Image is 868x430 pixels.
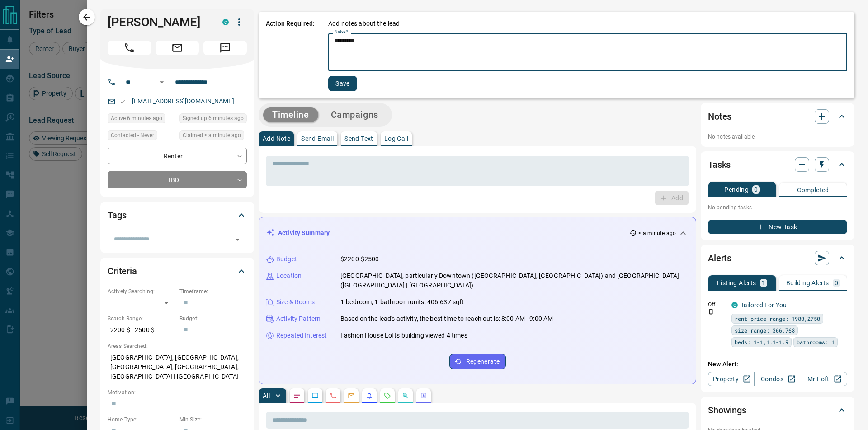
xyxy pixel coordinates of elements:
p: Based on the lead's activity, the best time to reach out is: 8:00 AM - 9:00 AM [340,314,553,324]
p: Timeframe: [179,287,247,296]
div: condos.ca [731,302,738,308]
a: Mr.Loft [801,372,847,386]
p: Activity Pattern [276,314,321,324]
button: Campaigns [322,107,387,122]
svg: Notes [293,392,301,399]
p: < a minute ago [638,229,676,237]
span: Claimed < a minute ago [183,131,241,140]
p: Search Range: [108,314,175,323]
p: New Alert: [708,360,847,369]
div: Tasks [708,154,847,176]
button: Open [156,77,167,88]
p: Home Type: [108,416,175,424]
div: Alerts [708,247,847,269]
p: 1 [762,280,765,286]
div: Notes [708,106,847,127]
h2: Alerts [708,251,731,265]
span: Contacted - Never [111,131,154,140]
div: Criteria [108,260,247,282]
p: Actively Searching: [108,287,175,296]
p: 0 [835,280,838,286]
p: No notes available [708,133,847,141]
h1: [PERSON_NAME] [108,15,209,29]
button: Timeline [263,107,318,122]
span: size range: 366,768 [735,326,795,335]
svg: Requests [384,392,391,399]
p: Send Text [344,135,373,142]
p: Fashion House Lofts building viewed 4 times [340,331,467,340]
p: Send Email [301,135,334,142]
p: 1-bedroom, 1-bathroom units, 406-637 sqft [340,297,464,307]
span: bathrooms: 1 [797,338,835,347]
p: Add Note [263,135,290,142]
span: Call [108,41,151,55]
span: beds: 1-1,1.1-1.9 [735,338,788,347]
p: 0 [754,186,758,193]
svg: Push Notification Only [708,309,714,315]
p: [GEOGRAPHIC_DATA], particularly Downtown ([GEOGRAPHIC_DATA], [GEOGRAPHIC_DATA]) and [GEOGRAPHIC_D... [340,271,689,290]
h2: Notes [708,109,731,124]
p: Log Call [384,135,408,142]
p: Budget [276,254,297,264]
span: Active 6 minutes ago [111,114,162,123]
p: Location [276,271,302,281]
p: Activity Summary [278,228,330,238]
svg: Calls [330,392,337,399]
svg: Emails [348,392,355,399]
h2: Tasks [708,157,731,172]
p: No pending tasks [708,201,847,214]
div: Activity Summary< a minute ago [266,225,689,241]
svg: Listing Alerts [366,392,373,399]
p: Size & Rooms [276,297,315,307]
a: Tailored For You [741,301,787,309]
span: rent price range: 1980,2750 [735,314,820,323]
svg: Email Valid [119,98,126,105]
p: Completed [797,187,829,193]
div: Wed Oct 15 2025 [108,113,175,126]
a: [EMAIL_ADDRESS][DOMAIN_NAME] [132,97,234,105]
p: All [263,393,270,399]
p: [GEOGRAPHIC_DATA], [GEOGRAPHIC_DATA], [GEOGRAPHIC_DATA], [GEOGRAPHIC_DATA], [GEOGRAPHIC_DATA] | [... [108,350,247,384]
p: Listing Alerts [717,280,756,286]
p: $2200-$2500 [340,254,379,264]
svg: Lead Browsing Activity [311,392,319,399]
span: Message [203,41,247,55]
button: Save [328,76,357,91]
h2: Criteria [108,264,137,278]
p: Motivation: [108,388,247,397]
button: Open [231,233,244,246]
button: Regenerate [449,354,506,369]
div: Renter [108,148,247,164]
button: New Task [708,220,847,234]
div: condos.ca [222,19,229,25]
p: Min Size: [179,416,247,424]
svg: Opportunities [402,392,409,399]
div: TBD [108,171,247,188]
div: Tags [108,204,247,226]
p: Action Required: [266,19,315,91]
span: Email [156,41,199,55]
p: Areas Searched: [108,342,247,350]
p: Building Alerts [786,280,829,286]
p: Add notes about the lead [328,19,400,28]
div: Showings [708,399,847,421]
p: 2200 $ - 2500 $ [108,323,175,338]
span: Signed up 6 minutes ago [183,114,244,123]
p: Off [708,301,726,309]
div: Wed Oct 15 2025 [179,130,247,143]
p: Pending [724,186,749,193]
svg: Agent Actions [420,392,427,399]
h2: Showings [708,403,746,417]
h2: Tags [108,208,126,222]
p: Repeated Interest [276,331,327,340]
a: Condos [754,372,801,386]
a: Property [708,372,755,386]
label: Notes [335,29,348,35]
div: Wed Oct 15 2025 [179,113,247,126]
p: Budget: [179,314,247,323]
